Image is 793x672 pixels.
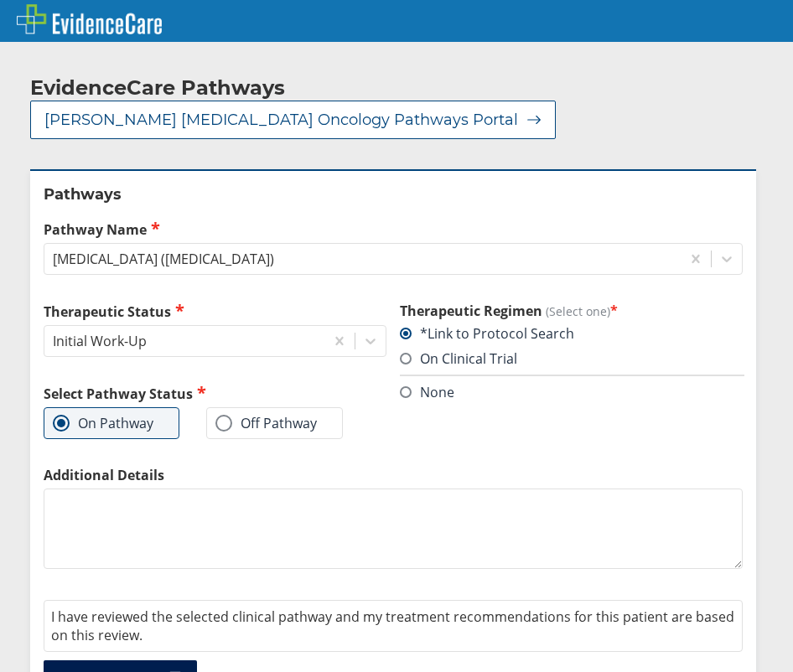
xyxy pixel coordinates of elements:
label: *Link to Protocol Search [400,324,574,343]
div: [MEDICAL_DATA] ([MEDICAL_DATA]) [53,250,274,268]
label: On Clinical Trial [400,349,517,368]
h2: Pathways [44,184,743,204]
label: Therapeutic Status [44,302,386,321]
button: [PERSON_NAME] [MEDICAL_DATA] Oncology Pathways Portal [30,101,556,139]
h3: Therapeutic Regimen [400,302,743,320]
h2: EvidenceCare Pathways [30,75,285,101]
span: (Select one) [546,303,610,319]
label: On Pathway [53,415,153,432]
img: EvidenceCare [17,4,162,34]
span: [PERSON_NAME] [MEDICAL_DATA] Oncology Pathways Portal [44,110,518,130]
label: Pathway Name [44,220,743,239]
label: None [400,383,454,401]
label: Off Pathway [215,415,317,432]
div: Initial Work-Up [53,332,147,350]
label: Additional Details [44,466,743,484]
span: I have reviewed the selected clinical pathway and my treatment recommendations for this patient a... [51,607,734,644]
h2: Select Pathway Status [44,384,386,403]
